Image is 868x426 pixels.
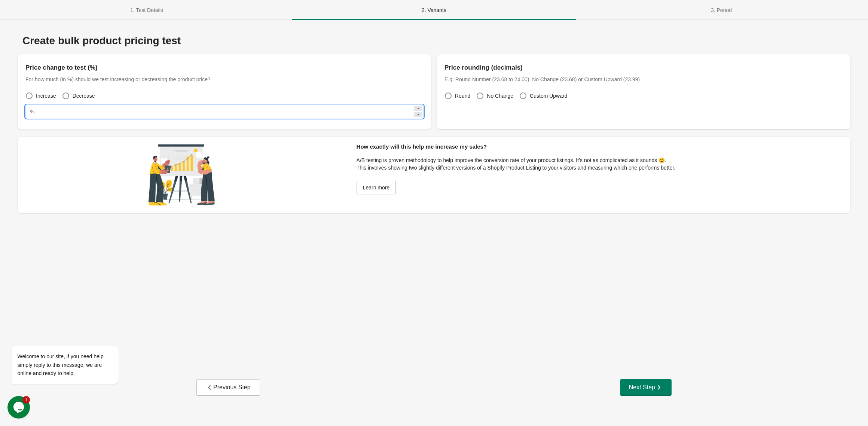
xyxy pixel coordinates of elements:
iframe: chat widget [7,279,142,392]
span: No Change [487,92,513,100]
iframe: chat widget [7,396,31,419]
button: Previous Step [196,379,260,396]
span: Round [455,92,470,100]
p: This involves showing two slightly different versions of a Shopify Product Listing to your visito... [357,164,676,171]
span: Custom Upward [530,92,567,100]
button: Next Step [620,379,672,396]
div: Price change to test (%) [25,62,424,74]
span: Decrease [73,92,95,100]
span: 2. Variants [292,3,576,17]
div: Next Step [629,384,663,391]
span: Increase [36,92,56,100]
a: Learn more [357,181,396,194]
div: E.g: Round Number (23.68 to 24.00). No Change (23.68) or Custom Upward (23.99) [444,76,843,83]
span: Learn more [363,185,390,191]
div: For how much (in %) should we test increasing or decreasing the product price? [25,76,424,83]
div: How exactly will this help me increase my sales? [357,137,676,156]
p: A/B testing is proven methodology to help improve the conversion rate of your product listings. I... [357,156,676,164]
span: 3. Period [579,3,864,17]
div: Previous Step [206,384,251,391]
div: Create bulk product pricing test [18,35,850,47]
div: % [30,107,34,116]
div: Price rounding (decimals) [444,62,843,74]
span: 1. Test Details [4,3,289,17]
